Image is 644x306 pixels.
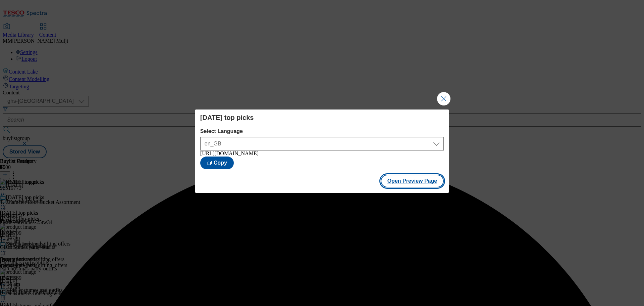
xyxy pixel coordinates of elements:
label: Select Language [200,128,444,134]
h4: [DATE] top picks [200,114,444,122]
button: Close Modal [437,92,450,105]
button: Open Preview Page [381,175,444,187]
div: [URL][DOMAIN_NAME] [200,150,444,157]
button: Copy [200,157,234,169]
div: Modal [195,110,449,193]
